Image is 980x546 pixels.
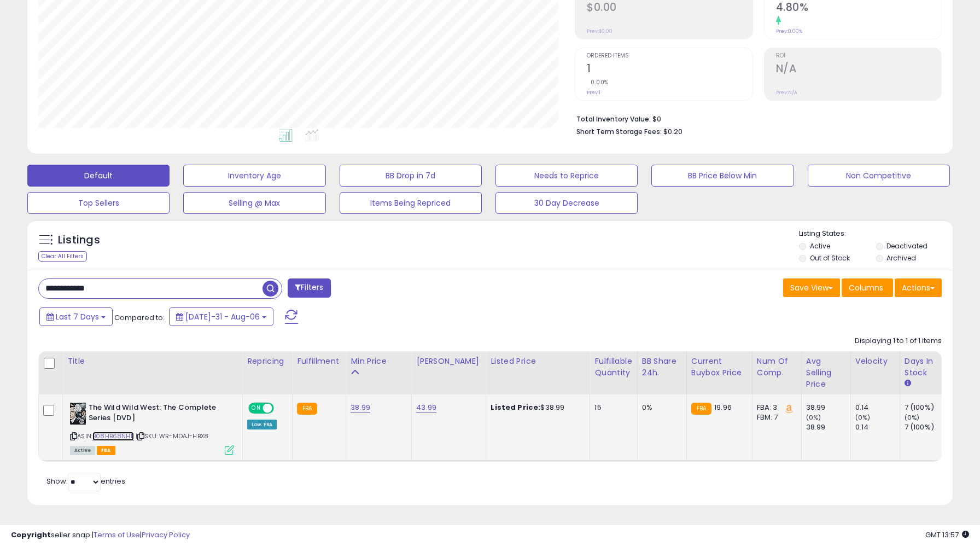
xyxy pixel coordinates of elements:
div: Title [67,356,238,367]
div: Days In Stock [905,356,944,379]
label: Deactivated [886,241,927,251]
h2: 4.80% [776,1,941,16]
div: 15 [594,403,628,413]
span: Ordered Items [587,53,752,59]
div: Displaying 1 to 1 of 1 items [855,336,942,346]
div: 0.14 [855,422,900,432]
button: Top Sellers [27,192,170,214]
button: Inventory Age [183,165,325,187]
button: Columns [842,278,893,297]
span: All listings currently available for purchase on Amazon [70,446,95,455]
h5: Listings [58,233,100,248]
a: 43.99 [416,402,436,413]
div: FBA: 3 [757,403,793,413]
small: Prev: 1 [587,89,600,96]
button: Actions [895,278,942,297]
a: 38.99 [351,402,370,413]
span: | SKU: WR-MDAJ-HBX8 [136,432,208,440]
button: Last 7 Days [39,307,113,326]
h2: 1 [587,62,752,77]
div: 0.14 [855,403,900,413]
button: Non Competitive [808,165,950,187]
button: BB Price Below Min [651,165,794,187]
div: Current Buybox Price [691,356,748,379]
small: (0%) [905,413,920,422]
div: 38.99 [806,403,850,413]
div: Num of Comp. [757,356,797,379]
div: BB Share 24h. [642,356,682,379]
div: seller snap | | [11,530,190,541]
small: (0%) [855,413,871,422]
div: Velocity [855,356,895,367]
span: Last 7 Days [56,311,99,322]
button: Items Being Repriced [340,192,482,214]
span: 19.96 [714,402,732,413]
b: The Wild Wild West: The Complete Series [DVD] [89,403,221,426]
small: Prev: $0.00 [587,28,612,34]
small: 0.00% [587,78,609,86]
b: Total Inventory Value: [576,114,651,124]
div: Clear All Filters [38,251,87,262]
a: B08HB68NHB [92,432,134,441]
small: Prev: 0.00% [776,28,802,34]
button: Needs to Reprice [495,165,638,187]
div: $38.99 [491,403,581,413]
span: $0.20 [663,126,682,137]
span: ON [249,404,263,413]
span: ROI [776,53,941,59]
span: FBA [97,446,115,455]
div: 0% [642,403,678,413]
label: Active [810,241,830,251]
strong: Copyright [11,530,51,540]
small: (0%) [806,413,821,422]
div: 7 (100%) [905,422,949,432]
small: FBA [297,403,317,415]
div: [PERSON_NAME] [416,356,481,367]
h2: N/A [776,62,941,77]
h2: $0.00 [587,1,752,16]
a: Terms of Use [94,530,140,540]
div: 7 (100%) [905,403,949,413]
span: [DATE]-31 - Aug-06 [185,311,260,322]
small: Days In Stock. [905,379,911,388]
label: Archived [886,253,916,263]
button: Filters [288,278,330,298]
label: Out of Stock [810,253,850,263]
div: Avg Selling Price [806,356,846,390]
div: FBM: 7 [757,413,793,422]
button: Default [27,165,170,187]
img: 51itI9MqD2L._SL40_.jpg [70,403,86,425]
b: Listed Price: [491,402,540,413]
span: Show: entries [46,476,125,486]
div: ASIN: [70,403,234,454]
small: Prev: N/A [776,89,797,96]
span: Compared to: [114,312,165,323]
div: Low. FBA [247,420,277,429]
a: Privacy Policy [142,530,190,540]
small: FBA [691,403,711,415]
span: OFF [272,404,290,413]
span: Columns [849,282,883,293]
span: 2025-08-14 13:57 GMT [925,530,969,540]
div: Fulfillment [297,356,341,367]
button: Save View [783,278,840,297]
b: Short Term Storage Fees: [576,127,662,136]
button: BB Drop in 7d [340,165,482,187]
div: Listed Price [491,356,585,367]
button: Selling @ Max [183,192,325,214]
p: Listing States: [799,229,953,239]
div: 38.99 [806,422,850,432]
div: Fulfillable Quantity [594,356,632,379]
div: Repricing [247,356,288,367]
button: [DATE]-31 - Aug-06 [169,307,273,326]
div: Min Price [351,356,407,367]
li: $0 [576,112,934,125]
button: 30 Day Decrease [495,192,638,214]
